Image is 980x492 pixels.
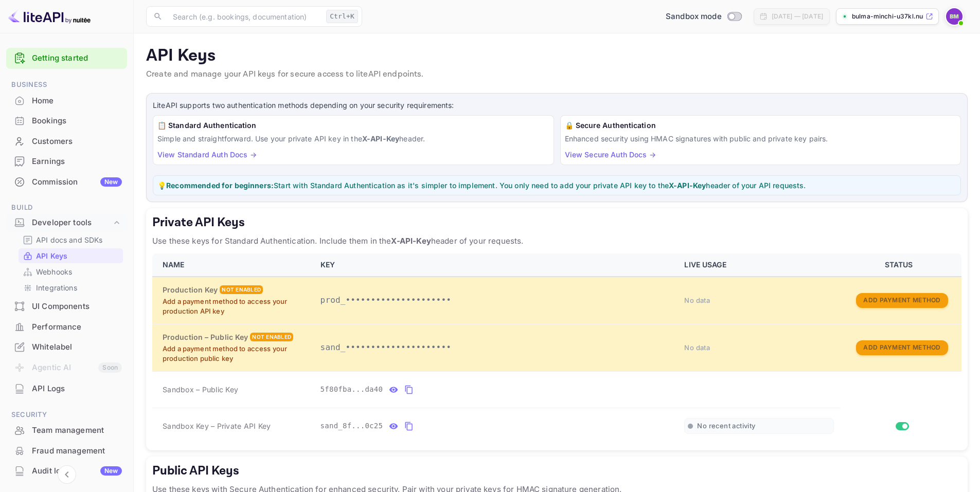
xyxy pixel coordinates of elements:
div: Webhooks [19,264,123,279]
div: API docs and SDKs [19,232,123,247]
span: No data [684,296,710,304]
span: 5f80fba...da40 [320,384,383,395]
a: Add Payment Method [856,295,948,304]
span: No data [684,343,710,352]
h5: Public API Keys [152,463,961,479]
div: API Keys [19,248,123,263]
a: UI Components [6,297,127,316]
span: No recent activity [697,422,755,430]
div: Ctrl+K [326,10,358,23]
a: Performance [6,317,127,336]
span: Sandbox mode [666,11,722,23]
div: Developer tools [32,217,112,229]
p: prod_••••••••••••••••••••• [320,294,672,306]
a: Team management [6,421,127,440]
div: Developer tools [6,214,127,232]
th: LIVE USAGE [678,253,840,277]
a: API docs and SDKs [23,234,119,245]
div: Team management [6,421,127,441]
div: Performance [32,321,122,333]
a: Home [6,91,127,110]
span: Build [6,202,127,213]
div: New [100,177,122,187]
a: CommissionNew [6,172,127,191]
a: Bookings [6,111,127,130]
a: Webhooks [23,266,119,277]
img: LiteAPI logo [8,8,91,25]
p: API Keys [36,250,67,261]
a: Customers [6,132,127,151]
p: Integrations [36,282,77,293]
a: API Logs [6,379,127,398]
span: Security [6,409,127,421]
a: Fraud management [6,441,127,460]
div: CommissionNew [6,172,127,192]
a: API Keys [23,250,119,261]
div: Bookings [6,111,127,131]
h6: Production – Public Key [163,332,248,343]
a: View Standard Auth Docs → [157,150,257,159]
div: Whitelabel [32,341,122,353]
a: Getting started [32,52,122,64]
div: API Logs [32,383,122,395]
strong: X-API-Key [669,181,706,190]
div: Switch to Production mode [662,11,745,23]
th: NAME [152,253,314,277]
button: Add Payment Method [856,340,948,355]
input: Search (e.g. bookings, documentation) [167,6,322,27]
p: LiteAPI supports two authentication methods depending on your security requirements: [153,100,961,111]
span: sand_8f...0c25 [320,421,383,431]
a: Earnings [6,152,127,171]
p: API docs and SDKs [36,234,103,245]
p: sand_••••••••••••••••••••• [320,341,672,354]
a: Whitelabel [6,337,127,356]
div: New [100,466,122,476]
th: KEY [314,253,679,277]
div: Fraud management [32,445,122,457]
p: Add a payment method to access your production public key [163,344,308,364]
div: Audit logsNew [6,461,127,481]
span: Sandbox – Public Key [163,384,238,395]
p: API Keys [146,46,968,66]
a: Integrations [23,282,119,293]
img: bulma minchi [946,8,963,25]
strong: Recommended for beginners: [166,181,274,190]
div: API Logs [6,379,127,399]
div: Performance [6,317,127,337]
p: Add a payment method to access your production API key [163,297,308,317]
div: Not enabled [220,285,263,294]
a: Audit logsNew [6,461,127,480]
span: Business [6,79,127,90]
div: UI Components [32,301,122,313]
h6: 📋 Standard Authentication [157,120,549,131]
div: Not enabled [250,333,293,341]
strong: X-API-Key [391,236,431,246]
div: Bookings [32,115,122,127]
h5: Private API Keys [152,214,961,231]
div: Customers [32,136,122,148]
div: Customers [6,132,127,152]
button: Add Payment Method [856,293,948,308]
div: Team management [32,425,122,436]
div: Earnings [6,152,127,172]
div: Home [6,91,127,111]
h6: 🔒 Secure Authentication [565,120,957,131]
span: Sandbox Key – Private API Key [163,422,271,430]
div: Fraud management [6,441,127,461]
p: bulma-minchi-u37kl.nui... [852,12,923,21]
div: Home [32,95,122,107]
div: Getting started [6,48,127,69]
div: Audit logs [32,465,122,477]
strong: X-API-Key [362,134,399,143]
a: View Secure Auth Docs → [565,150,656,159]
a: Add Payment Method [856,342,948,351]
p: Enhanced security using HMAC signatures with public and private key pairs. [565,133,957,144]
div: Earnings [32,156,122,168]
p: Webhooks [36,266,72,277]
p: Simple and straightforward. Use your private API key in the header. [157,133,549,144]
p: 💡 Start with Standard Authentication as it's simpler to implement. You only need to add your priv... [157,180,956,191]
div: Commission [32,176,122,188]
button: Collapse navigation [58,465,76,484]
th: STATUS [840,253,961,277]
p: Use these keys for Standard Authentication. Include them in the header of your requests. [152,235,961,247]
